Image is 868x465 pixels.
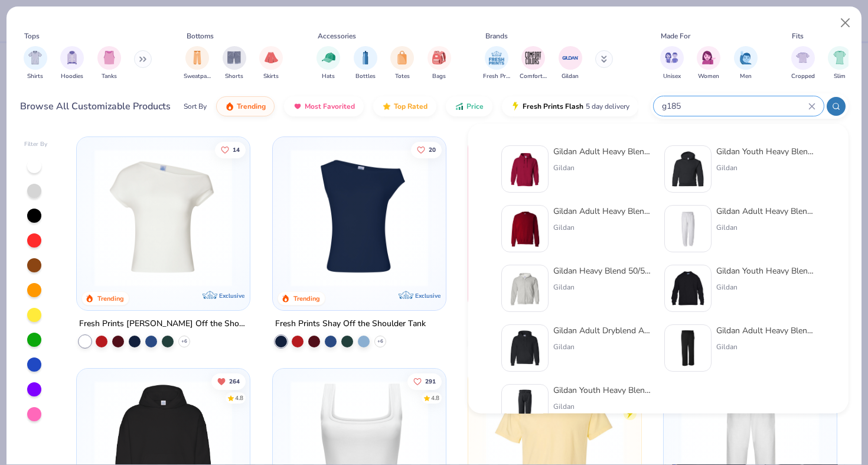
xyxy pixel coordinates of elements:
[702,51,716,64] img: Women Image
[233,147,240,152] span: 14
[259,46,283,81] button: filter button
[216,96,275,116] button: Trending
[24,46,47,81] div: filter for Shirts
[507,270,543,307] img: 7d24326c-c9c5-4841-bae4-e530e905f602
[184,46,211,81] button: filter button
[275,317,426,331] div: Fresh Prints Shay Off the Shoulder Tank
[553,324,652,337] div: Gildan Adult Dryblend Adult 9 Oz. 50/50 Hood
[322,51,335,64] img: Hats Image
[377,338,383,345] span: + 6
[103,51,116,64] img: Tanks Image
[828,46,851,81] div: filter for Slim
[89,149,238,287] img: a1c94bf0-cbc2-4c5c-96ec-cab3b8502a7f
[520,72,547,81] span: Comfort Colors
[259,46,283,81] div: filter for Skirts
[511,102,520,111] img: flash.gif
[483,72,510,81] span: Fresh Prints
[223,46,246,81] button: filter button
[559,46,582,81] div: filter for Gildan
[670,330,706,366] img: 33884748-6a48-47bc-946f-b3f24aac6320
[716,342,815,352] div: Gildan
[670,270,706,307] img: 0dc1d735-207e-4490-8dd0-9fa5bb989636
[293,102,302,111] img: most_fav.gif
[716,265,815,277] div: Gildan Youth Heavy Blend 8 Oz. 50/50 Fleece Crew
[223,46,246,81] div: filter for Shorts
[24,31,40,41] div: Tops
[428,46,451,81] button: filter button
[407,373,441,390] button: Like
[697,46,720,81] button: filter button
[739,51,752,64] img: Men Image
[227,51,241,64] img: Shorts Image
[796,51,810,64] img: Cropped Image
[562,49,579,67] img: Gildan Image
[184,72,211,81] span: Sweatpants
[553,342,652,352] div: Gildan
[792,31,804,41] div: Fits
[734,46,758,81] div: filter for Men
[562,72,579,81] span: Gildan
[24,46,47,81] button: filter button
[716,162,815,173] div: Gildan
[235,394,243,403] div: 4.8
[322,72,335,81] span: Hats
[734,46,758,81] button: filter button
[833,51,846,64] img: Slim Image
[834,72,846,81] span: Slim
[20,99,171,113] div: Browse All Customizable Products
[586,100,629,113] span: 5 day delivery
[220,292,245,300] span: Exclusive
[373,96,436,116] button: Top Rated
[61,72,83,81] span: Hoodies
[660,46,684,81] button: filter button
[425,379,435,385] span: 291
[284,96,364,116] button: Most Favorited
[553,222,652,233] div: Gildan
[432,72,446,81] span: Bags
[834,12,857,34] button: Close
[502,96,638,116] button: Fresh Prints Flash5 day delivery
[791,46,815,81] div: filter for Cropped
[446,96,492,116] button: Price
[395,72,410,81] span: Totes
[697,46,720,81] div: filter for Women
[318,31,356,41] div: Accessories
[27,72,43,81] span: Shirts
[24,140,48,149] div: Filter By
[791,46,815,81] button: filter button
[716,222,815,233] div: Gildan
[523,102,583,111] span: Fresh Prints Flash
[60,46,84,81] div: filter for Hoodies
[211,373,246,390] button: Unlike
[828,46,851,81] button: filter button
[229,379,240,385] span: 264
[396,51,409,64] img: Totes Image
[60,46,84,81] button: filter button
[79,317,247,331] div: Fresh Prints [PERSON_NAME] Off the Shoulder Top
[382,102,391,111] img: TopRated.gif
[553,162,652,173] div: Gildan
[237,102,266,111] span: Trending
[355,72,376,81] span: Bottles
[665,51,678,64] img: Unisex Image
[359,51,372,64] img: Bottles Image
[488,49,505,67] img: Fresh Prints Image
[316,46,340,81] button: filter button
[507,389,543,426] img: 1182b50d-b017-445f-963a-bad20bc01ded
[553,401,652,412] div: Gildan
[483,46,510,81] div: filter for Fresh Prints
[553,265,652,277] div: Gildan Heavy Blend 50/50 Full-Zip Hooded Sweatshirt
[390,46,414,81] div: filter for Totes
[716,145,815,158] div: Gildan Youth Heavy Blend™ 8 oz., 50/50 Hooded Sweatshirt
[415,292,440,300] span: Exclusive
[661,99,808,113] input: Try "T-Shirt"
[661,31,690,41] div: Made For
[316,46,340,81] div: filter for Hats
[410,141,441,158] button: Like
[434,149,583,287] img: af1e0f41-62ea-4e8f-9b2b-c8bb59fc549d
[428,147,435,152] span: 20
[305,102,355,111] span: Most Favorited
[28,51,42,64] img: Shirts Image
[520,46,547,81] button: filter button
[66,51,79,64] img: Hoodies Image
